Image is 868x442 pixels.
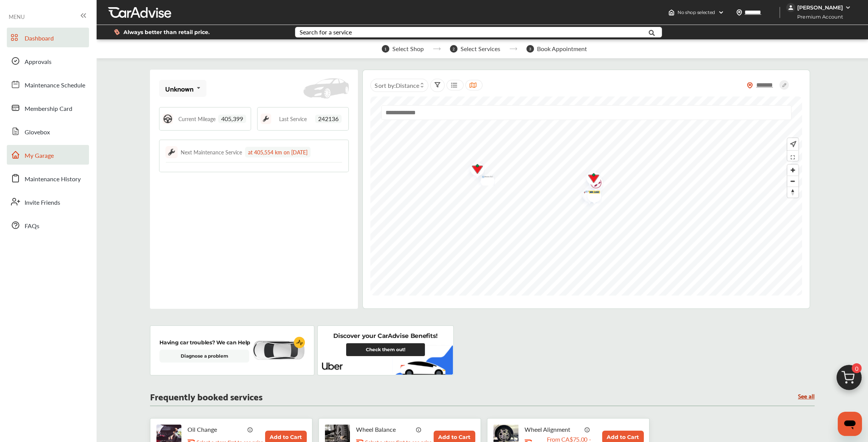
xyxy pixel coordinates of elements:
img: header-divider.bc55588e.svg [779,7,780,18]
img: placeholder_car.fcab19be.svg [303,78,349,99]
img: jVpblrzwTbfkPYzPPzSLxeg0AAAAASUVORK5CYII= [786,3,795,12]
a: Dashboard [7,28,89,47]
a: Glovebox [7,121,89,141]
img: header-down-arrow.9dd2ce7d.svg [718,9,724,16]
img: logo-mr-lube.png [582,185,602,204]
span: Reset bearing to north [787,187,798,198]
span: Membership Card [25,104,72,114]
span: 2 [450,45,457,53]
span: Book Appointment [537,45,587,52]
img: uber-vehicle.2721b44f.svg [392,345,453,375]
img: logo-canadian-tire.png [581,168,601,190]
a: Check them out! [346,343,425,356]
span: 0 [852,363,862,373]
a: Approvals [7,51,89,71]
canvas: Map [370,96,802,296]
p: Wheel Alignment [525,426,581,433]
div: Next Maintenance Service [181,148,242,156]
span: Invite Friends [25,198,60,208]
span: Select Shop [392,45,424,52]
img: location_vector_orange.38f05af8.svg [747,82,753,89]
div: Search for a service [300,29,352,35]
p: Having car troubles? We can Help [159,338,250,347]
a: Diagnose a problem [159,350,249,363]
img: steering_logo [162,114,173,124]
span: Select Services [461,45,500,52]
span: Approvals [25,57,52,67]
span: MENU [9,14,25,20]
div: Map marker [582,185,601,204]
img: logo-canadian-tire.png [577,185,597,207]
a: My Garage [7,145,89,165]
span: Current Mileage [178,116,215,121]
img: header-home-logo.8d720a4f.svg [668,9,674,16]
button: Zoom out [787,176,798,187]
div: Map marker [583,172,602,196]
span: Distance [395,81,419,90]
img: info_icon_vector.svg [247,426,253,433]
span: No shop selected [678,9,715,16]
img: info_icon_vector.svg [416,426,422,433]
span: FAQs [25,221,39,231]
p: Wheel Balance [356,426,413,433]
div: Unknown [165,85,194,92]
a: FAQs [7,215,89,235]
img: location_vector.a44bc228.svg [736,9,742,16]
span: Maintenance History [25,174,81,184]
span: 405,399 [218,115,246,123]
button: Reset bearing to north [787,187,798,198]
img: WGsFRI8htEPBVLJbROoPRyZpYNWhNONpIPPETTm6eUC0GeLEiAAAAAElFTkSuQmCC [845,5,851,11]
p: Discover your CarAdvise Benefits! [333,332,437,340]
img: stepper-arrow.e24c07c6.svg [509,47,517,50]
span: Glovebox [25,128,50,137]
img: cart_icon.3d0951e8.svg [831,361,867,398]
div: Map marker [578,185,597,200]
img: info_icon_vector.svg [584,426,590,433]
div: Map marker [475,170,494,185]
img: GM+NFMP.png [578,185,598,200]
img: cardiogram-logo.18e20815.svg [294,337,305,348]
img: diagnose-vehicle.c84bcb0a.svg [252,340,305,361]
span: Always better than retail price. [123,30,210,35]
span: 1 [382,45,389,53]
a: Maintenance History [7,168,89,188]
span: Maintenance Schedule [25,81,85,90]
img: GM+NFMP.png [475,170,495,185]
p: Frequently booked services [150,392,262,400]
span: 3 [526,45,534,53]
div: [PERSON_NAME] [797,4,843,11]
img: recenter.ce011a49.svg [788,140,796,148]
a: Membership Card [7,98,89,118]
div: Map marker [465,159,484,181]
img: border-line.da1032d4.svg [165,162,342,163]
div: Map marker [581,168,600,190]
span: Last Service [279,116,307,121]
img: maintenance_logo [165,146,178,158]
img: uber-logo.8ea76b89.svg [322,360,343,372]
span: Dashboard [25,34,54,44]
span: Premium Account [787,13,849,21]
button: Zoom in [787,165,798,176]
span: My Garage [25,151,54,161]
img: logo-canadian-tire.png [465,159,485,181]
span: 242136 [315,115,342,123]
a: Invite Friends [7,192,89,212]
img: maintenance_logo [261,114,271,124]
p: Oil Change [187,426,244,433]
a: Maintenance Schedule [7,75,89,94]
div: at 405,554 km on [DATE] [245,147,311,157]
iframe: Button to launch messaging window [838,412,862,436]
div: Map marker [577,185,596,207]
span: Sort by : [375,81,419,90]
img: dollor_label_vector.a70140d1.svg [114,29,120,35]
img: stepper-arrow.e24c07c6.svg [433,47,441,50]
a: See all [798,392,815,399]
